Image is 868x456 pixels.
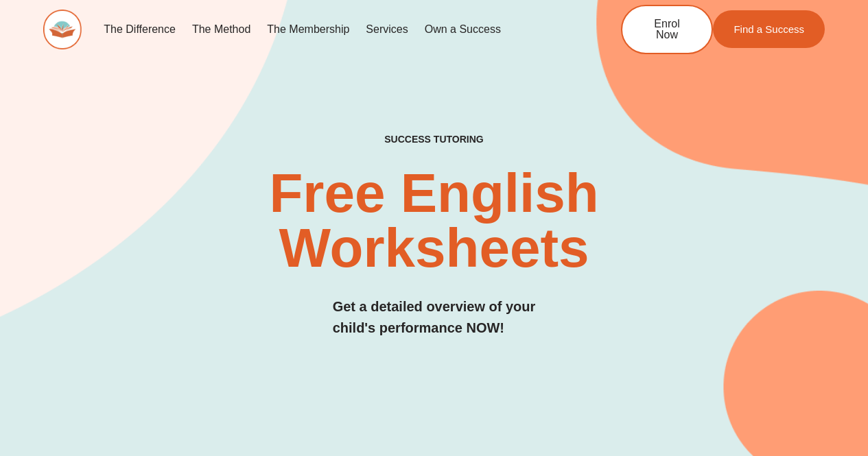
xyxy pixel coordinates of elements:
[333,296,536,339] h3: Get a detailed overview of your child's performance NOW!
[176,166,692,276] h2: Free English Worksheets​
[184,14,259,45] a: The Method
[734,24,804,34] span: Find a Success
[357,14,416,45] a: Services
[713,10,825,48] a: Find a Success
[417,14,509,45] a: Own a Success
[95,14,576,45] nav: Menu
[643,19,691,40] span: Enrol Now
[621,5,713,54] a: Enrol Now
[95,14,184,45] a: The Difference
[318,134,550,145] h4: SUCCESS TUTORING​
[259,14,357,45] a: The Membership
